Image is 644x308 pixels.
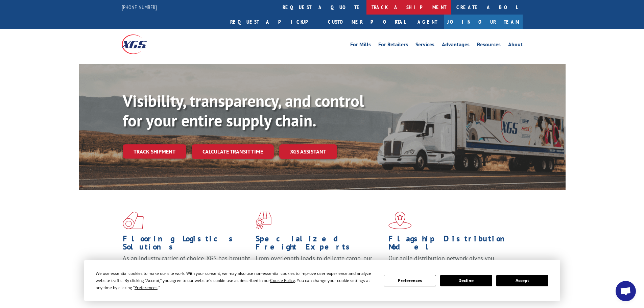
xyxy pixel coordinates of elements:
[279,144,337,159] a: XGS ASSISTANT
[123,144,186,159] a: Track shipment
[84,260,560,301] div: Cookie Consent Prompt
[96,270,376,291] div: We use essential cookies to make our site work. With your consent, we may also use non-essential ...
[123,235,251,254] h1: Flooring Logistics Solutions
[378,42,408,49] a: For Retailers
[388,235,516,254] h1: Flagship Distribution Model
[508,42,523,49] a: About
[123,254,250,278] span: As an industry carrier of choice, XGS has brought innovation and dedication to flooring logistics...
[323,15,411,29] a: Customer Portal
[411,15,444,29] a: Agent
[442,42,470,49] a: Advantages
[350,42,371,49] a: For Mills
[256,212,271,229] img: xgs-icon-focused-on-flooring-red
[225,15,323,29] a: Request a pickup
[444,15,523,29] a: Join Our Team
[135,285,158,290] span: Preferences
[123,90,364,131] b: Visibility, transparency, and control for your entire supply chain.
[384,275,436,286] button: Preferences
[192,144,274,159] a: Calculate transit time
[415,42,434,49] a: Services
[496,275,548,286] button: Accept
[477,42,501,49] a: Resources
[388,212,412,229] img: xgs-icon-flagship-distribution-model-red
[256,254,383,284] p: From overlength loads to delicate cargo, our experienced staff knows the best way to move your fr...
[270,278,295,283] span: Cookie Policy
[123,212,144,229] img: xgs-icon-total-supply-chain-intelligence-red
[388,254,513,270] span: Our agile distribution network gives you nationwide inventory management on demand.
[122,4,157,10] a: [PHONE_NUMBER]
[256,235,383,254] h1: Specialized Freight Experts
[440,275,492,286] button: Decline
[616,281,636,301] div: Open chat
